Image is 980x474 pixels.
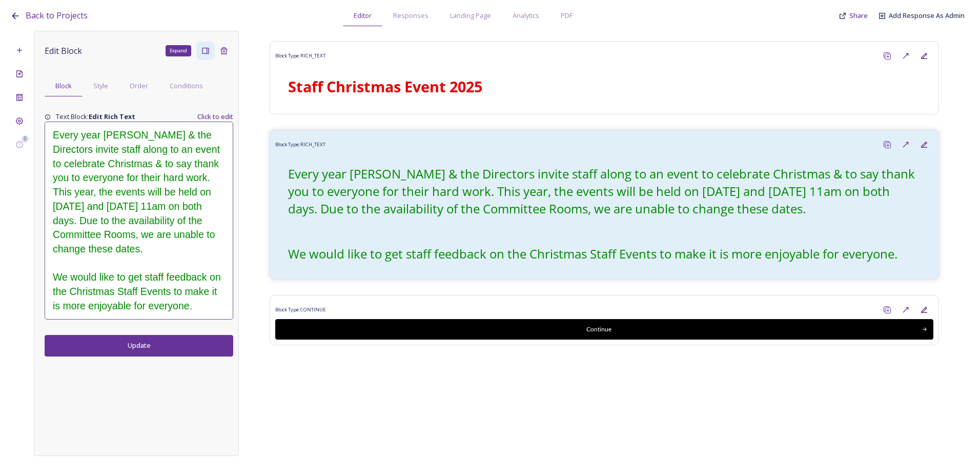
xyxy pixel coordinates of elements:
[275,52,325,60] span: Block Type: RICH_TEXT
[56,112,135,122] span: Text Block:
[288,76,482,96] strong: Staff Christmas Event 2025
[197,112,233,122] span: Click to edit
[281,325,916,334] div: Continue
[393,11,428,21] span: Responses
[275,141,325,148] span: Block Type: RICH_TEXT
[22,135,29,143] div: 0
[849,11,868,20] span: Share
[53,271,223,311] span: We would like to get staff feedback on the Christmas Staff Events to make it is more enjoyable fo...
[275,319,933,340] button: Continue
[26,9,88,22] a: Back to Projects
[53,129,222,254] span: Every year [PERSON_NAME] & the Directors invite staff along to an event to celebrate Christmas & ...
[288,245,897,262] span: We would like to get staff feedback on the Christmas Staff Events to make it is more enjoyable fo...
[26,10,88,21] span: Back to Projects
[561,11,573,21] span: PDF
[513,11,539,21] span: Analytics
[354,11,372,21] span: Editor
[166,45,191,56] div: Expand
[89,112,135,121] strong: Edit Rich Text
[55,81,72,91] span: Block
[450,11,491,21] span: Landing Page
[45,335,233,356] button: Update
[93,81,108,91] span: Style
[45,45,82,57] span: Edit Block
[130,81,148,91] span: Order
[889,11,965,21] a: Add Response As Admin
[275,306,326,313] span: Block Type: CONTINUE
[170,81,203,91] span: Conditions
[288,165,918,217] span: Every year [PERSON_NAME] & the Directors invite staff along to an event to celebrate Christmas & ...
